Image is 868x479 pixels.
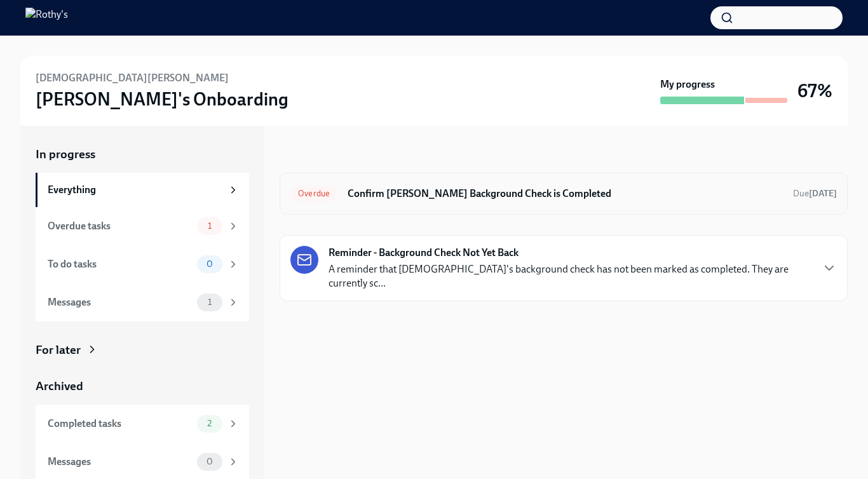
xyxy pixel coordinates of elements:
[48,183,222,197] div: Everything
[280,146,339,163] div: In progress
[199,259,220,269] span: 0
[36,342,249,358] a: For later
[290,184,837,204] a: OverdueConfirm [PERSON_NAME] Background Check is CompletedDue[DATE]
[797,79,832,102] h3: 67%
[36,207,249,245] a: Overdue tasks1
[36,146,249,163] a: In progress
[329,262,811,290] p: A reminder that [DEMOGRAPHIC_DATA]'s background check has not been marked as completed. They are ...
[48,219,192,233] div: Overdue tasks
[48,295,192,309] div: Messages
[36,71,229,85] h6: [DEMOGRAPHIC_DATA][PERSON_NAME]
[25,8,68,28] img: Rothy's
[793,188,837,199] span: Due
[200,297,219,307] span: 1
[200,419,219,428] span: 2
[809,188,837,199] strong: [DATE]
[48,417,192,431] div: Completed tasks
[48,455,192,469] div: Messages
[199,457,220,466] span: 0
[36,88,288,111] h3: [PERSON_NAME]'s Onboarding
[793,187,837,199] span: August 24th, 2025 12:00
[36,245,249,283] a: To do tasks0
[36,378,249,395] a: Archived
[329,246,519,260] strong: Reminder - Background Check Not Yet Back
[660,78,715,91] strong: My progress
[36,342,81,358] div: For later
[36,283,249,321] a: Messages1
[36,405,249,443] a: Completed tasks2
[36,173,249,207] a: Everything
[348,187,783,201] h6: Confirm [PERSON_NAME] Background Check is Completed
[200,221,219,231] span: 1
[290,189,337,198] span: Overdue
[48,257,192,271] div: To do tasks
